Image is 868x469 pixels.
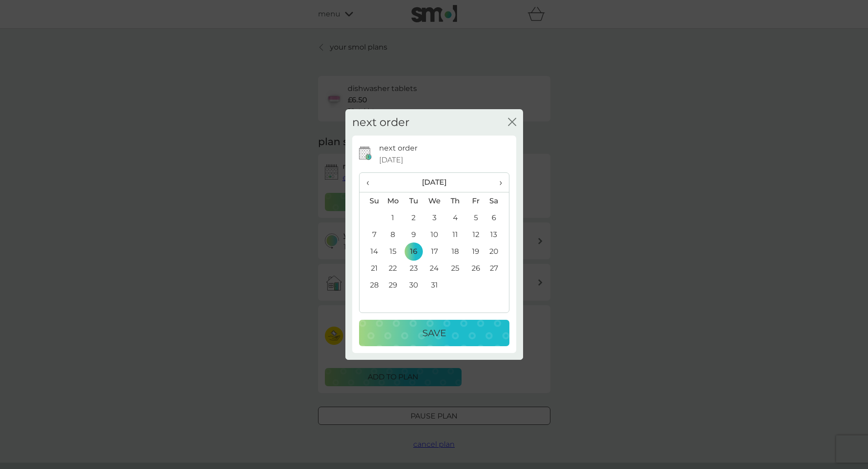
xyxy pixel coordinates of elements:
th: We [424,192,445,210]
span: ‹ [366,173,376,192]
td: 4 [445,209,465,226]
td: 21 [360,260,383,277]
th: Tu [403,192,424,210]
td: 2 [403,209,424,226]
td: 8 [383,226,404,243]
th: [DATE] [383,173,486,192]
p: Save [422,326,446,340]
td: 12 [466,226,486,243]
td: 3 [424,209,445,226]
td: 30 [403,277,424,293]
td: 31 [424,277,445,293]
td: 9 [403,226,424,243]
td: 29 [383,277,404,293]
th: Th [445,192,465,210]
td: 23 [403,260,424,277]
th: Sa [486,192,508,210]
td: 6 [486,209,508,226]
td: 22 [383,260,404,277]
button: Save [359,320,509,346]
td: 15 [383,243,404,260]
td: 18 [445,243,465,260]
td: 5 [466,209,486,226]
h2: next order [352,116,410,129]
span: [DATE] [379,154,403,166]
th: Su [360,192,383,210]
td: 7 [360,226,383,243]
th: Fr [466,192,486,210]
p: next order [379,142,417,154]
td: 28 [360,277,383,293]
td: 25 [445,260,465,277]
button: close [508,118,516,127]
td: 14 [360,243,383,260]
td: 20 [486,243,508,260]
td: 13 [486,226,508,243]
td: 19 [466,243,486,260]
td: 17 [424,243,445,260]
td: 16 [403,243,424,260]
th: Mo [383,192,404,210]
td: 26 [466,260,486,277]
td: 11 [445,226,465,243]
td: 1 [383,209,404,226]
td: 27 [486,260,508,277]
span: › [493,173,502,192]
td: 24 [424,260,445,277]
td: 10 [424,226,445,243]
